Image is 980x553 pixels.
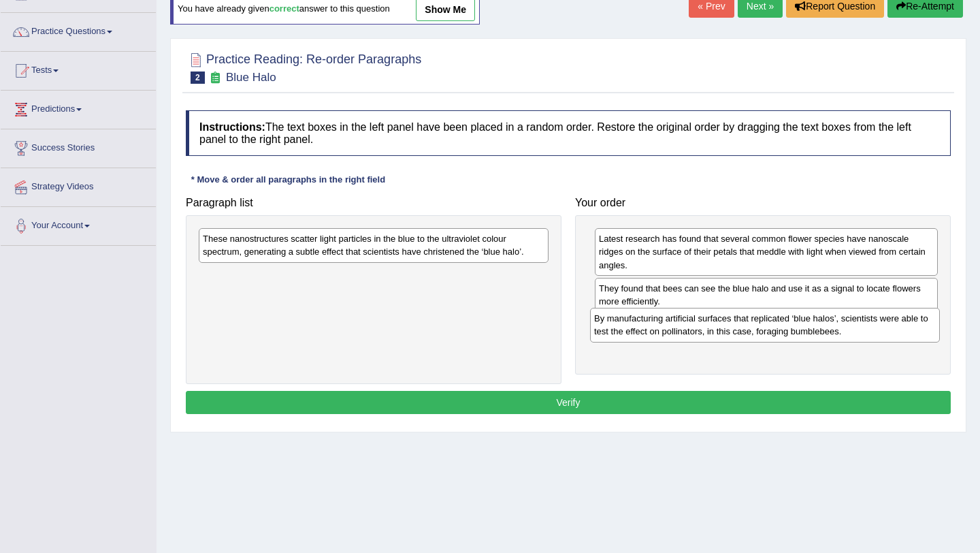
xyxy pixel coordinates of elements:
div: They found that bees can see the blue halo and use it as a signal to locate flowers more efficien... [595,278,938,312]
h4: The text boxes in the left panel have been placed in a random order. Restore the original order b... [186,110,951,156]
div: By manufacturing artificial surfaces that replicated ‘blue halos’, scientists were able to test t... [590,308,940,342]
b: Instructions: [199,121,265,133]
small: Blue Halo [226,71,276,84]
a: Practice Questions [1,13,156,47]
a: Strategy Videos [1,168,156,202]
span: 2 [191,72,205,84]
div: * Move & order all paragraphs in the right field [186,173,391,186]
div: These nanostructures scatter light particles in the blue to the ultraviolet colour spectrum, gene... [199,228,549,262]
div: Latest research has found that several common flower species have nanoscale ridges on the surface... [595,228,938,275]
a: Predictions [1,91,156,125]
small: Exam occurring question [208,72,223,84]
h4: Your order [575,197,951,209]
a: Success Stories [1,129,156,163]
a: Your Account [1,207,156,241]
button: Verify [186,391,951,414]
h4: Paragraph list [186,197,561,209]
h2: Practice Reading: Re-order Paragraphs [186,50,421,84]
b: correct [269,4,299,14]
a: Tests [1,52,156,86]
